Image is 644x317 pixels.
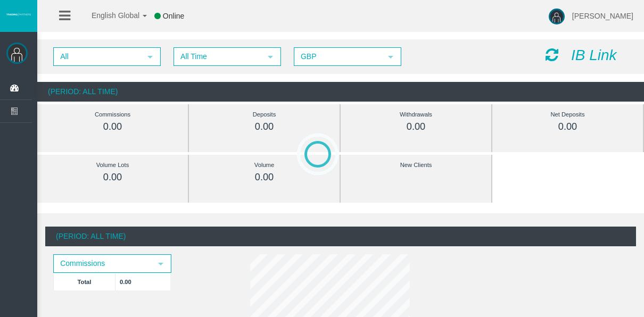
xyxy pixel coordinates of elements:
[572,12,633,20] span: [PERSON_NAME]
[61,121,164,133] div: 0.00
[571,47,617,63] i: IB Link
[386,53,395,61] span: select
[546,47,558,62] i: Reload Dashboard
[146,53,154,61] span: select
[365,121,467,133] div: 0.00
[213,171,316,183] div: 0.00
[156,260,165,268] span: select
[45,227,636,246] div: (Period: All Time)
[175,48,261,65] span: All Time
[61,171,164,183] div: 0.00
[213,109,316,121] div: Deposits
[365,109,467,121] div: Withdrawals
[516,121,619,133] div: 0.00
[54,273,115,290] td: Total
[61,109,164,121] div: Commissions
[115,273,171,290] td: 0.00
[266,53,275,61] span: select
[549,9,565,24] img: user-image
[37,82,644,102] div: (Period: All Time)
[54,255,151,272] span: Commissions
[163,12,184,20] span: Online
[213,121,316,133] div: 0.00
[5,12,32,16] img: logo.svg
[78,11,139,20] span: English Global
[61,159,164,171] div: Volume Lots
[213,159,316,171] div: Volume
[295,48,381,65] span: GBP
[54,48,141,65] span: All
[516,109,619,121] div: Net Deposits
